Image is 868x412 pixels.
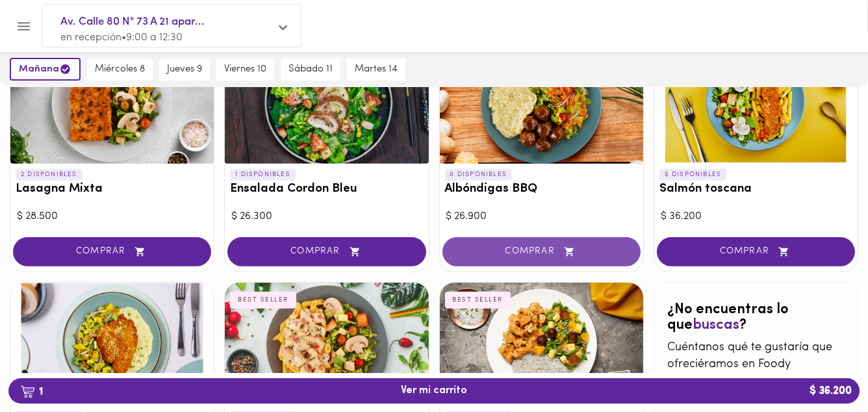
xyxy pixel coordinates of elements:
[281,58,340,81] button: sábado 11
[231,209,422,224] div: $ 26.300
[667,302,845,333] h2: ¿No encuentras lo que ?
[10,283,214,406] div: Tilapia parmesana
[657,237,855,266] button: COMPRAR
[16,183,209,196] h3: Lasagna Mixta
[230,183,423,196] h3: Ensalada Cordon Bleu
[159,58,210,81] button: jueves 9
[227,237,426,266] button: COMPRAR
[440,40,643,164] div: Albóndigas BBQ
[401,385,467,397] span: Ver mi carrito
[667,340,845,373] p: Cuéntanos qué te gustaría que ofreciéramos en Foody
[8,10,40,42] button: Menu
[442,237,641,266] button: COMPRAR
[8,378,860,404] button: 1Ver mi carrito$ 36.200
[459,246,624,257] span: COMPRAR
[10,40,214,164] div: Lasagna Mixta
[10,58,81,81] button: mañana
[661,209,851,224] div: $ 36.200
[446,209,637,224] div: $ 26.900
[60,14,270,31] span: Av. Calle 80 N° 73 A 21 apar...
[216,58,274,81] button: viernes 10
[13,237,211,266] button: COMPRAR
[17,209,207,224] div: $ 28.500
[659,169,727,181] p: 5 DISPONIBLES
[12,383,51,400] b: 1
[793,337,855,399] iframe: Messagebird Livechat Widget
[224,64,266,75] span: viernes 10
[445,183,638,196] h3: Albóndigas BBQ
[673,246,839,257] span: COMPRAR
[445,169,513,181] p: 8 DISPONIBLES
[16,169,83,181] p: 2 DISPONIBLES
[654,40,858,164] div: Salmón toscana
[230,169,296,181] p: 1 DISPONIBLES
[29,246,195,257] span: COMPRAR
[659,183,852,196] h3: Salmón toscana
[244,246,409,257] span: COMPRAR
[60,32,183,43] span: en recepción • 9:00 a 12:30
[95,64,145,75] span: miércoles 8
[230,292,296,309] div: BEST SELLER
[445,292,511,309] div: BEST SELLER
[225,40,428,164] div: Ensalada Cordon Bleu
[167,64,202,75] span: jueves 9
[288,64,333,75] span: sábado 11
[20,385,35,398] img: cart.png
[347,58,405,81] button: martes 14
[693,318,739,333] span: buscas
[225,283,428,406] div: Pollo carbonara
[87,58,153,81] button: miércoles 8
[440,283,643,406] div: Pollo Tikka Massala
[19,63,71,75] span: mañana
[355,64,398,75] span: martes 14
